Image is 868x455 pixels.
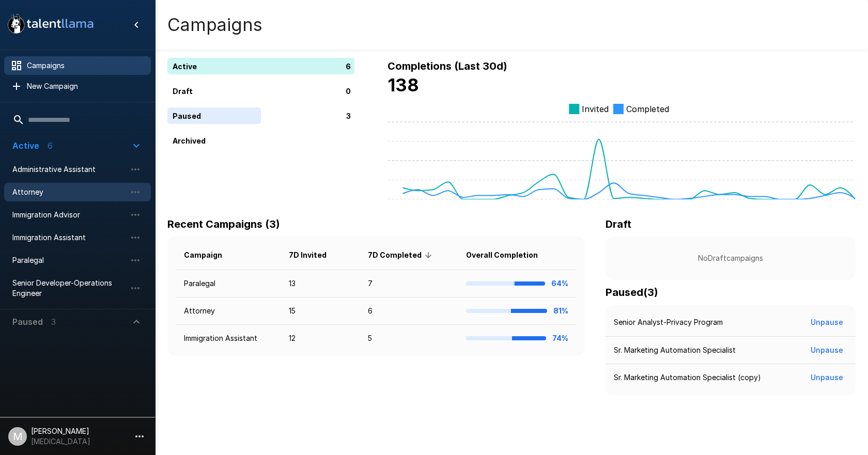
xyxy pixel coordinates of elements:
td: 15 [281,297,360,325]
span: Overall Completion [466,249,551,261]
span: 7D Completed [368,249,435,261]
b: 74% [552,334,568,342]
td: Paralegal [176,270,281,297]
b: Completions (Last 30d) [388,60,507,72]
td: 13 [281,270,360,297]
td: 12 [281,325,360,352]
b: 81% [553,306,568,315]
span: Campaign [184,249,236,261]
b: 138 [388,74,419,96]
td: Immigration Assistant [176,325,281,352]
button: Unpause [807,368,847,387]
p: Sr. Marketing Automation Specialist [614,345,736,355]
p: No Draft campaigns [622,253,839,263]
td: Attorney [176,297,281,325]
button: Unpause [807,313,847,332]
b: Recent Campaigns (3) [167,218,280,230]
h4: Campaigns [167,14,262,36]
b: Paused ( 3 ) [606,286,658,299]
button: Unpause [807,341,847,360]
td: 7 [360,270,457,297]
td: 5 [360,325,457,352]
span: 7D Invited [289,249,340,261]
p: Sr. Marketing Automation Specialist (copy) [614,372,761,383]
b: Draft [606,218,631,230]
p: 6 [346,61,351,72]
p: Senior Analyst-Privacy Program [614,317,723,327]
p: 3 [346,111,351,121]
p: 0 [346,86,351,97]
b: 64% [551,279,568,288]
td: 6 [360,297,457,325]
